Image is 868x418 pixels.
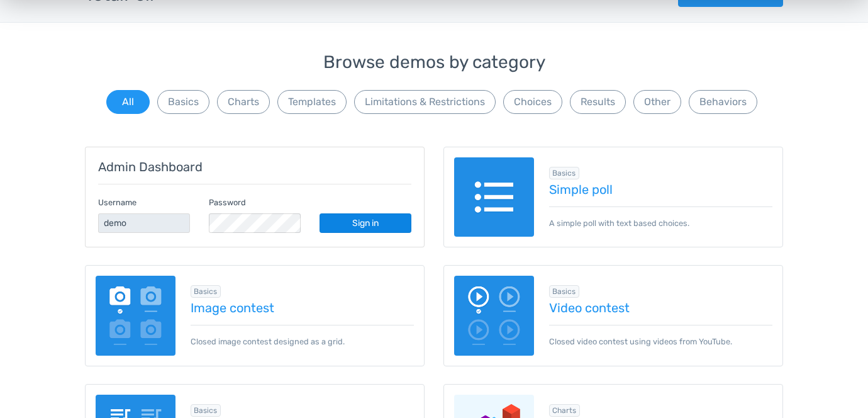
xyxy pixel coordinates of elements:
[217,90,270,114] button: Charts
[98,160,411,174] h5: Admin Dashboard
[85,53,783,72] h3: Browse demos by category
[549,183,773,196] a: Simple poll
[191,325,415,347] p: Closed image contest designed as a grid.
[354,90,496,114] button: Limitations & Restrictions
[98,196,136,208] label: Username
[320,213,411,233] a: Sign in
[191,404,221,417] span: Browse all in Basics
[277,90,347,114] button: Templates
[191,301,415,315] a: Image contest
[549,325,773,347] p: Closed video contest using videos from YouTube.
[689,90,757,114] button: Behaviors
[549,206,773,229] p: A simple poll with text based choices.
[191,285,221,298] span: Browse all in Basics
[106,90,150,114] button: All
[454,157,534,237] img: text-poll.png.webp
[549,404,581,417] span: Browse all in Charts
[549,167,580,179] span: Browse all in Basics
[570,90,626,114] button: Results
[157,90,209,114] button: Basics
[633,90,681,114] button: Other
[503,90,562,114] button: Choices
[549,285,580,298] span: Browse all in Basics
[96,276,175,356] img: image-poll.png.webp
[549,301,773,315] a: Video contest
[209,196,246,208] label: Password
[454,276,534,356] img: video-poll.png.webp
